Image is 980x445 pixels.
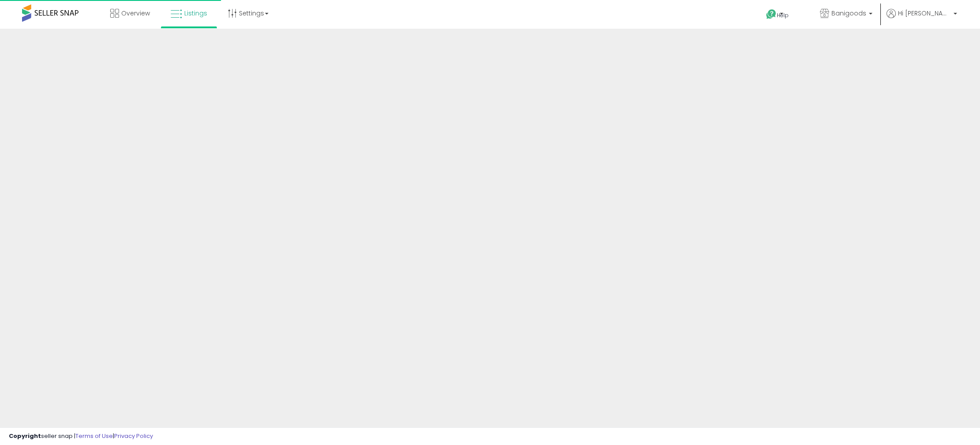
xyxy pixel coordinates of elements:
[887,9,957,29] a: Hi [PERSON_NAME]
[766,9,777,20] i: Get Help
[121,9,150,18] span: Overview
[759,2,806,29] a: Help
[777,11,789,19] span: Help
[898,9,951,18] span: Hi [PERSON_NAME]
[831,9,866,18] span: Banigoods
[184,9,207,18] span: Listings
